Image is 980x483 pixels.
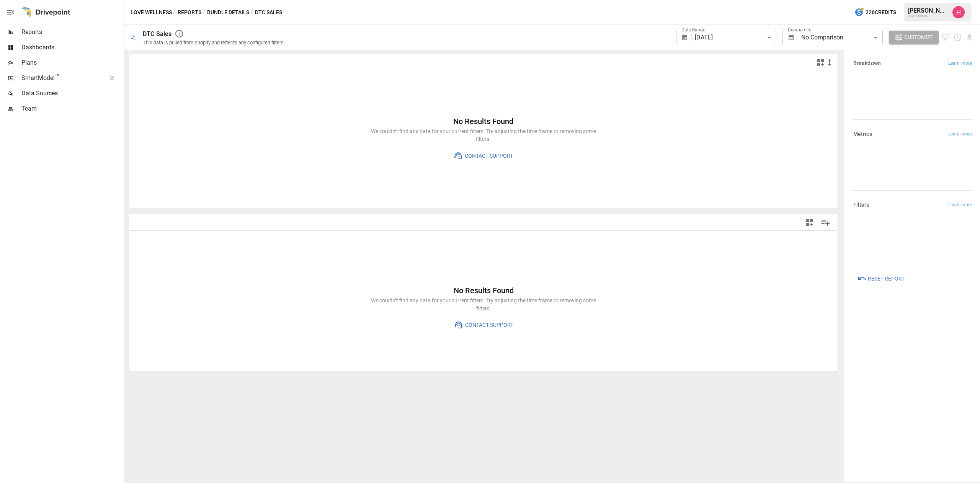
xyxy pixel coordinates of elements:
[251,8,253,17] div: /
[952,6,965,18] img: Hayley Rovet
[953,33,962,42] button: Schedule report
[21,43,122,52] span: Dashboards
[851,5,899,20] button: 226Credits
[948,2,969,23] button: Hayley Rovet
[131,8,172,17] button: Love Wellness
[817,214,834,231] button: Manage Columns
[143,40,285,46] div: This data is pulled from Shopify and reflects any configured filters.
[131,34,137,41] div: 🛍
[448,149,518,163] button: Contact Support
[948,201,972,209] span: Learn more
[853,59,881,68] h6: Breakdown
[178,8,201,17] button: Reports
[788,26,812,33] label: Compare to
[143,30,171,38] div: DTC Sales
[948,60,972,67] span: Learn more
[21,89,122,98] span: Data Sources
[449,318,519,332] button: Contact Support
[369,127,598,143] p: We couldn’t find any data for your current filters. Try adjusting the time frame or removing some...
[681,26,705,33] label: Date Range
[904,33,933,42] span: Customize
[965,33,974,42] button: Download report
[908,7,948,14] div: [PERSON_NAME]
[695,34,713,41] span: [DATE]
[948,131,972,138] span: Learn more
[369,115,598,127] h6: No Results Found
[868,274,905,284] span: Reset Report
[853,201,869,209] h6: Filters
[207,8,249,17] button: Bundle Details
[369,297,598,312] p: We couldn’t find any data for your current filters. Try adjusting the time frame or removing some...
[463,320,513,330] span: Contact Support
[908,14,948,18] div: Love Wellness
[942,31,951,44] button: View documentation
[853,130,872,139] h6: Metrics
[369,284,598,297] h6: No Results Found
[55,72,60,82] span: ™
[866,8,896,17] span: 226 Credits
[21,104,122,113] span: Team
[21,73,101,83] span: SmartModel
[463,151,513,161] span: Contact Support
[852,272,910,286] button: Reset Report
[21,28,122,37] span: Reports
[21,58,122,67] span: Plans
[203,8,206,17] div: /
[173,8,176,17] div: /
[801,30,882,45] div: No Comparison
[889,31,939,44] button: Customize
